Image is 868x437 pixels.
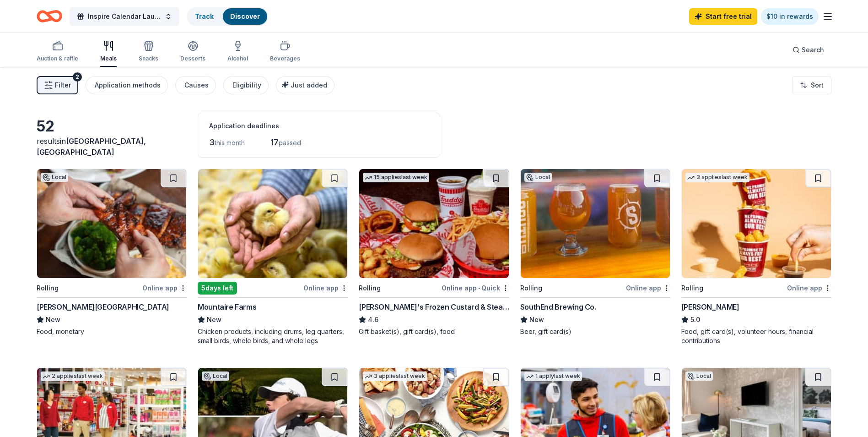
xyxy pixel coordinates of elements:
[198,169,347,278] img: Image for Mountaire Farms
[209,137,215,147] span: 3
[37,327,187,336] div: Food, monetary
[520,327,670,336] div: Beer, gift card(s)
[359,301,509,312] div: [PERSON_NAME]'s Frozen Custard & Steakburgers
[524,371,582,381] div: 1 apply last week
[787,282,831,294] div: Online app
[88,11,161,22] span: Inspire Calendar Launch
[37,37,78,67] button: Auction & raffle
[685,173,749,182] div: 3 applies last week
[41,371,105,381] div: 2 applies last week
[227,37,248,67] button: Alcohol
[37,137,146,157] span: [GEOGRAPHIC_DATA], [GEOGRAPHIC_DATA]
[785,41,831,59] button: Search
[142,282,187,294] div: Online app
[681,327,831,345] div: Food, gift card(s), volunteer hours, financial contributions
[520,301,596,312] div: SouthEnd Brewing Co.
[363,173,429,182] div: 15 applies last week
[359,169,508,278] img: Image for Freddy's Frozen Custard & Steakburgers
[37,55,78,62] div: Auction & raffle
[363,371,427,381] div: 3 applies last week
[41,173,68,182] div: Local
[209,120,429,131] div: Application deadlines
[811,80,824,91] span: Sort
[689,8,757,25] a: Start free trial
[37,5,62,27] a: Home
[520,169,670,336] a: Image for SouthEnd Brewing Co.LocalRollingOnline appSouthEnd Brewing Co.NewBeer, gift card(s)
[95,80,161,91] div: Application methods
[368,314,378,325] span: 4.6
[802,44,824,55] span: Search
[175,76,216,94] button: Causes
[139,37,158,67] button: Snacks
[139,55,158,62] div: Snacks
[202,371,229,381] div: Local
[198,169,348,345] a: Image for Mountaire Farms5days leftOnline appMountaire FarmsNewChicken products, including drums,...
[682,169,831,278] img: Image for Sheetz
[100,55,117,62] div: Meals
[86,76,168,94] button: Application methods
[291,81,327,89] span: Just added
[478,284,480,292] span: •
[184,80,209,91] div: Causes
[37,117,187,136] div: 52
[230,12,260,20] a: Discover
[279,139,301,147] span: passed
[232,80,261,91] div: Eligibility
[198,301,256,312] div: Mountaire Farms
[761,8,819,25] a: $10 in rewards
[520,283,542,294] div: Rolling
[215,139,245,147] span: this month
[180,55,205,62] div: Desserts
[270,37,300,67] button: Beverages
[681,301,739,312] div: [PERSON_NAME]
[46,314,60,325] span: New
[626,282,670,294] div: Online app
[359,169,509,336] a: Image for Freddy's Frozen Custard & Steakburgers15 applieslast weekRollingOnline app•Quick[PERSON...
[37,169,187,336] a: Image for Logan's RoadhouseLocalRollingOnline app[PERSON_NAME][GEOGRAPHIC_DATA]NewFood, monetary
[73,72,82,82] div: 2
[55,80,71,91] span: Filter
[195,12,214,20] a: Track
[100,37,117,67] button: Meals
[792,76,831,94] button: Sort
[37,136,187,158] div: results
[359,283,381,294] div: Rolling
[303,282,348,294] div: Online app
[685,371,713,381] div: Local
[442,282,509,294] div: Online app Quick
[37,301,169,312] div: [PERSON_NAME][GEOGRAPHIC_DATA]
[359,327,509,336] div: Gift basket(s), gift card(s), food
[223,76,269,94] button: Eligibility
[524,173,552,182] div: Local
[681,169,831,345] a: Image for Sheetz3 applieslast weekRollingOnline app[PERSON_NAME]5.0Food, gift card(s), volunteer ...
[198,282,237,295] div: 5 days left
[180,37,205,67] button: Desserts
[37,76,78,94] button: Filter2
[37,137,146,157] span: in
[521,169,670,278] img: Image for SouthEnd Brewing Co.
[529,314,544,325] span: New
[270,55,300,62] div: Beverages
[37,283,59,294] div: Rolling
[207,314,221,325] span: New
[70,7,179,26] button: Inspire Calendar Launch
[681,283,703,294] div: Rolling
[187,7,268,26] button: TrackDiscover
[276,76,334,94] button: Just added
[37,169,186,278] img: Image for Logan's Roadhouse
[198,327,348,345] div: Chicken products, including drums, leg quarters, small birds, whole birds, and whole legs
[690,314,700,325] span: 5.0
[270,137,279,147] span: 17
[227,55,248,62] div: Alcohol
